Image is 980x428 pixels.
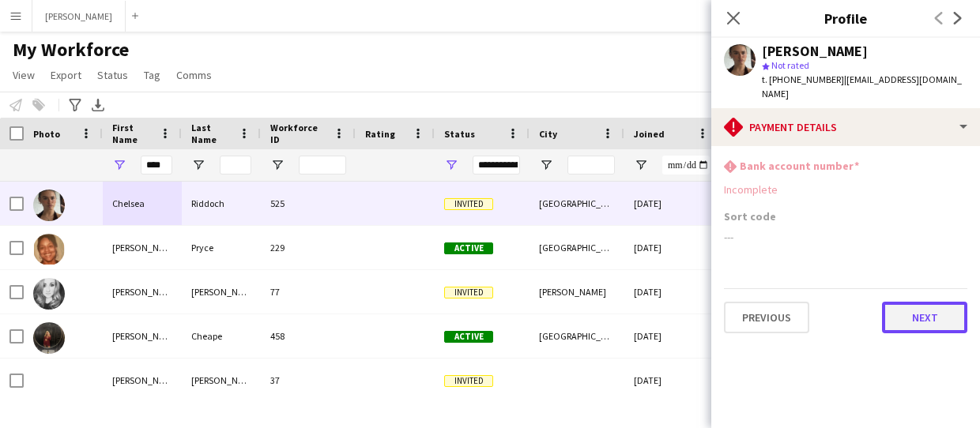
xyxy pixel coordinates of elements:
[141,156,172,175] input: First Name Filter Input
[103,226,182,269] div: [PERSON_NAME]
[66,96,85,115] app-action-btn: Advanced filters
[711,8,980,28] h3: Profile
[444,287,493,298] span: Invited
[182,182,261,225] div: Riddoch
[182,226,261,269] div: Pryce
[44,65,88,85] a: Export
[6,65,41,85] a: View
[191,158,205,172] button: Open Filter Menu
[444,158,458,172] button: Open Filter Menu
[13,68,35,82] span: View
[103,182,182,225] div: Chelsea
[762,44,868,58] div: [PERSON_NAME]
[724,182,967,197] div: Incomplete
[662,156,710,175] input: Joined Filter Input
[624,314,719,358] div: [DATE]
[567,156,615,175] input: City Filter Input
[32,1,126,32] button: [PERSON_NAME]
[138,65,167,85] a: Tag
[444,375,493,387] span: Invited
[624,226,719,269] div: [DATE]
[299,156,346,175] input: Workforce ID Filter Input
[182,359,261,402] div: [PERSON_NAME]
[103,314,182,358] div: [PERSON_NAME]
[261,359,356,402] div: 37
[539,158,553,172] button: Open Filter Menu
[882,302,967,333] button: Next
[112,158,126,172] button: Open Filter Menu
[624,182,719,225] div: [DATE]
[191,122,232,145] span: Last Name
[365,128,395,140] span: Rating
[530,226,624,269] div: [GEOGRAPHIC_DATA], [GEOGRAPHIC_DATA]
[724,209,776,223] h3: Sort code
[144,68,160,82] span: Tag
[444,242,493,254] span: Active
[270,158,285,172] button: Open Filter Menu
[261,226,356,269] div: 229
[444,198,493,210] span: Invited
[89,96,107,115] app-action-btn: Export XLSX
[103,359,182,402] div: [PERSON_NAME]
[170,65,218,85] a: Comms
[771,59,809,71] span: Not rated
[261,270,356,313] div: 77
[33,190,65,221] img: Chelsea Riddoch
[444,331,493,343] span: Active
[624,359,719,402] div: [DATE]
[91,65,134,85] a: Status
[711,108,980,146] div: Payment details
[97,68,128,82] span: Status
[530,270,624,313] div: [PERSON_NAME]
[530,182,624,225] div: [GEOGRAPHIC_DATA]
[762,73,962,99] span: | [EMAIL_ADDRESS][DOMAIN_NAME]
[33,128,60,140] span: Photo
[261,182,356,225] div: 525
[530,314,624,358] div: [GEOGRAPHIC_DATA]
[33,234,65,265] img: Michele Pryce
[176,68,212,82] span: Comms
[33,322,65,354] img: Rachel Cheape
[634,158,648,172] button: Open Filter Menu
[182,314,261,358] div: Cheape
[270,122,327,145] span: Workforce ID
[51,68,81,82] span: Export
[740,159,859,173] h3: Bank account number
[261,314,356,358] div: 458
[634,128,665,140] span: Joined
[724,302,809,333] button: Previous
[182,270,261,313] div: [PERSON_NAME]
[103,270,182,313] div: [PERSON_NAME]
[444,128,475,140] span: Status
[539,128,557,140] span: City
[762,73,844,85] span: t. [PHONE_NUMBER]
[112,122,153,145] span: First Name
[13,38,129,62] span: My Workforce
[624,270,719,313] div: [DATE]
[220,156,251,175] input: Last Name Filter Input
[33,278,65,310] img: Michelle Turner
[724,230,967,244] div: ---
